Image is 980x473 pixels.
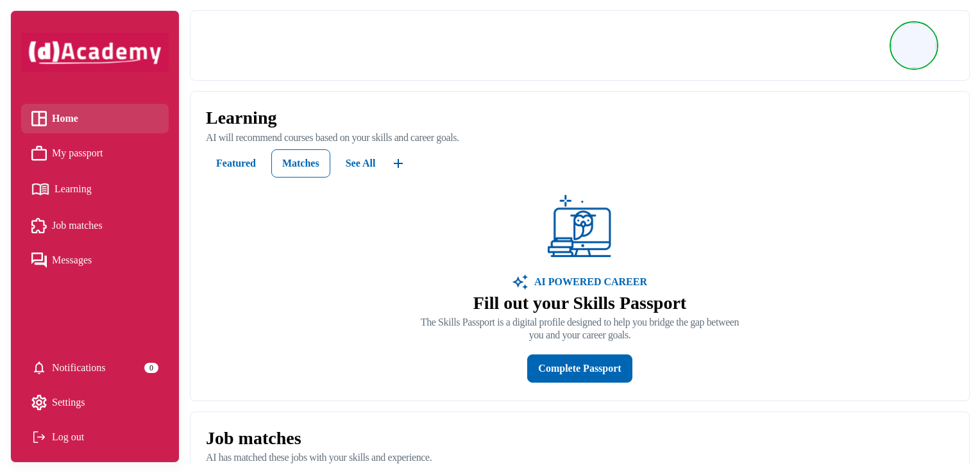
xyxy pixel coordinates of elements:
[548,195,612,259] img: ...
[527,354,632,383] button: Complete Passport
[335,149,386,178] button: See All
[52,109,78,128] span: Home
[421,292,739,314] p: Fill out your Skills Passport
[271,149,330,178] button: Matches
[52,144,103,163] span: My passport
[512,274,528,290] img: image
[206,451,954,464] p: AI has matched these jobs with your skills and experience.
[31,178,49,201] img: Learning icon
[31,427,158,447] div: Log out
[206,149,266,178] button: Featured
[31,429,47,445] img: Log out
[31,109,158,128] a: Home iconHome
[206,427,954,449] p: Job matches
[31,178,158,201] a: Learning iconLearning
[55,179,92,199] span: Learning
[391,156,406,171] img: ...
[31,251,158,270] a: Messages iconMessages
[346,154,376,172] div: See All
[206,107,954,129] p: Learning
[421,316,739,342] p: The Skills Passport is a digital profile designed to help you bridge the gap between you and your...
[31,360,47,376] img: setting
[31,216,158,235] a: Job matches iconJob matches
[52,358,106,378] span: Notifications
[206,131,954,144] p: AI will recommend courses based on your skills and career goals.
[538,360,621,378] div: Complete Passport
[52,251,92,270] span: Messages
[144,363,158,373] div: 0
[31,111,47,126] img: Home icon
[528,274,647,290] p: AI POWERED CAREER
[52,393,85,412] span: Settings
[31,144,158,163] a: My passport iconMy passport
[21,33,169,72] img: dAcademy
[891,23,936,68] img: Profile
[216,154,256,172] div: Featured
[31,395,47,410] img: setting
[282,154,319,172] div: Matches
[31,145,47,161] img: My passport icon
[31,253,47,268] img: Messages icon
[31,218,47,233] img: Job matches icon
[52,216,103,235] span: Job matches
